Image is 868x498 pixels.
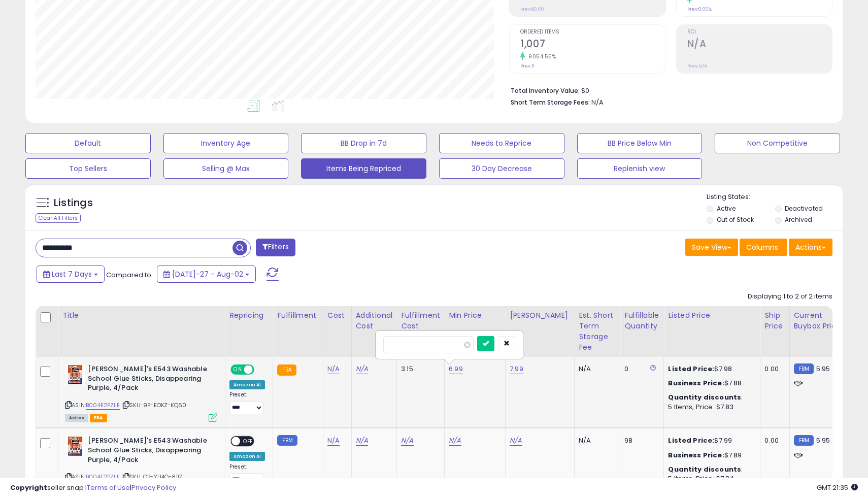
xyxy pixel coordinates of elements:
p: Listing States: [707,192,842,202]
span: N/A [591,97,604,107]
button: Needs to Reprice [439,133,564,153]
b: Total Inventory Value: [511,86,580,95]
button: [DATE]-27 - Aug-02 [157,265,256,283]
button: Selling @ Max [163,158,289,179]
a: N/A [449,436,461,446]
div: $7.98 [668,364,752,374]
a: N/A [327,364,340,374]
div: Repricing [229,310,269,321]
div: Fulfillment Cost [401,310,440,331]
button: Non Competitive [715,133,840,153]
div: Preset: [229,463,265,486]
span: FBA [90,414,107,422]
div: 0.00 [764,436,781,445]
span: | SKU: 9P-EOKZ-KQ60 [121,401,186,409]
div: Current Buybox Price [794,310,846,331]
div: Listed Price [668,310,756,321]
button: Columns [740,239,787,256]
button: Items Being Repriced [301,158,426,179]
div: ASIN: [65,364,217,421]
button: Inventory Age [163,133,289,153]
b: [PERSON_NAME]'s E543 Washable School Glue Sticks, Disappearing Purple, 4/Pack [88,436,211,467]
a: N/A [327,436,340,446]
div: 98 [624,436,656,445]
div: Displaying 1 to 2 of 2 items [748,292,832,302]
b: Business Price: [668,378,724,388]
label: Archived [785,215,812,224]
small: FBM [794,435,814,446]
button: 30 Day Decrease [439,158,564,179]
div: : [668,465,752,474]
b: Business Price: [668,450,724,460]
a: N/A [510,436,522,446]
b: [PERSON_NAME]'s E543 Washable School Glue Sticks, Disappearing Purple, 4/Pack [88,364,211,395]
button: BB Price Below Min [577,133,703,153]
div: Amazon AI [229,380,265,389]
div: $7.99 [668,436,752,445]
h2: 1,007 [520,38,665,52]
a: N/A [356,364,368,374]
button: BB Drop in 7d [301,133,426,153]
span: Ordered Items [520,29,665,35]
div: $7.88 [668,379,752,388]
span: ON [231,366,244,374]
div: 3.15 [401,364,437,374]
a: Terms of Use [87,483,130,492]
a: N/A [401,436,413,446]
div: Fulfillment [277,310,318,321]
div: [PERSON_NAME] [510,310,570,321]
span: Last 7 Days [52,269,92,279]
a: Privacy Policy [131,483,176,492]
label: Deactivated [785,204,823,213]
button: Replenish view [577,158,703,179]
span: 2025-08-10 21:35 GMT [817,483,858,492]
span: ROI [687,29,832,35]
div: Est. Short Term Storage Fee [579,310,616,353]
small: Prev: 11 [520,63,535,69]
span: 5.95 [816,436,830,445]
label: Out of Stock [717,215,754,224]
a: B004E2PZLE [86,401,120,410]
strong: Copyright [10,483,47,492]
button: Last 7 Days [37,265,105,283]
button: Default [25,133,151,153]
small: Prev: $0.00 [520,6,544,12]
span: [DATE]-27 - Aug-02 [172,269,243,279]
div: 5 Items, Price: $7.83 [668,403,752,412]
img: 51mD-fO8Z3L._SL40_.jpg [65,436,85,456]
div: Title [62,310,221,321]
div: N/A [579,364,612,374]
button: Save View [685,239,738,256]
h5: Listings [54,196,93,210]
div: Clear All Filters [36,213,81,223]
button: Actions [789,239,832,256]
div: 0 [624,364,656,374]
div: Cost [327,310,347,321]
div: $7.89 [668,451,752,460]
a: N/A [356,436,368,446]
label: Active [717,204,736,213]
small: FBA [277,364,296,376]
div: Amazon AI [229,452,265,461]
b: Quantity discounts [668,392,741,402]
li: $0 [511,84,825,96]
b: Listed Price: [668,364,714,374]
div: Ship Price [764,310,785,331]
small: Prev: N/A [687,63,707,69]
b: Quantity discounts [668,464,741,474]
button: Filters [256,239,295,256]
span: OFF [253,366,269,374]
span: 5.95 [816,364,830,374]
span: OFF [240,437,256,446]
div: seller snap | | [10,483,176,493]
span: All listings currently available for purchase on Amazon [65,414,88,422]
small: Prev: 0.00% [687,6,712,12]
div: N/A [579,436,612,445]
div: Min Price [449,310,501,321]
div: Preset: [229,391,265,414]
b: Listed Price: [668,436,714,445]
div: Additional Cost [356,310,393,331]
a: 6.99 [449,364,463,374]
div: : [668,393,752,402]
div: Fulfillable Quantity [624,310,659,331]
